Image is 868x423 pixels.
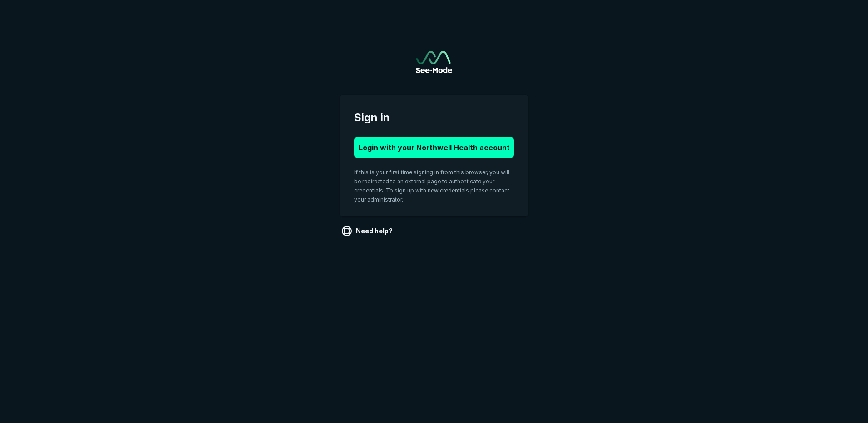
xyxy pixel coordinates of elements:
a: Need help? [340,224,396,238]
span: If this is your first time signing in from this browser, you will be redirected to an external pa... [354,169,509,203]
button: Login with your Northwell Health account [354,137,514,158]
a: Go to sign in [416,51,452,73]
span: Sign in [354,109,514,126]
img: See-Mode Logo [416,51,452,73]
